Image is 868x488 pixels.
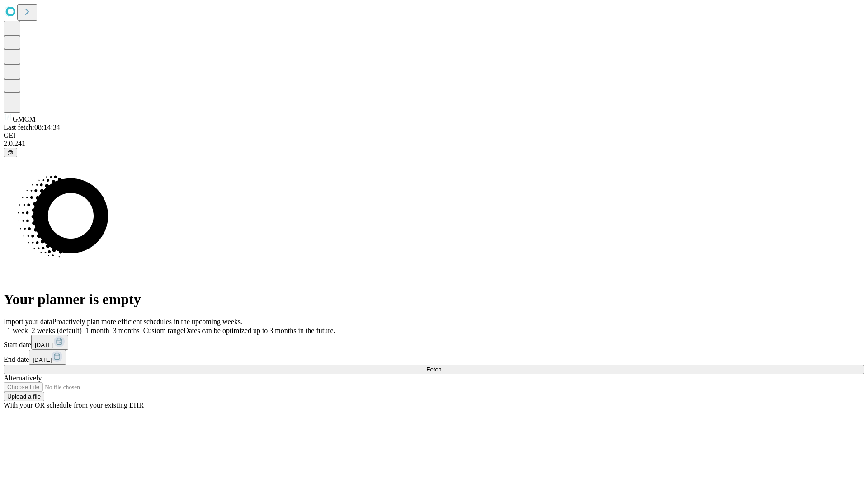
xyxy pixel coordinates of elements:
[113,327,140,334] span: 3 months
[52,318,242,325] span: Proactively plan more efficient schedules in the upcoming weeks.
[33,357,52,363] span: [DATE]
[31,335,68,350] button: [DATE]
[4,335,864,350] div: Start date
[4,123,60,131] span: Last fetch: 08:14:34
[4,365,864,374] button: Fetch
[4,140,864,148] div: 2.0.241
[184,327,335,334] span: Dates can be optimized up to 3 months in the future.
[35,342,54,348] span: [DATE]
[7,149,14,156] span: @
[7,327,28,334] span: 1 week
[4,392,44,401] button: Upload a file
[29,350,66,365] button: [DATE]
[426,366,441,373] span: Fetch
[4,374,42,382] span: Alternatively
[32,327,82,334] span: 2 weeks (default)
[4,131,864,140] div: GEI
[4,148,17,157] button: @
[4,318,52,325] span: Import your data
[143,327,184,334] span: Custom range
[4,350,864,365] div: End date
[85,327,109,334] span: 1 month
[13,115,36,123] span: GMCM
[4,291,864,308] h1: Your planner is empty
[4,401,144,409] span: With your OR schedule from your existing EHR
